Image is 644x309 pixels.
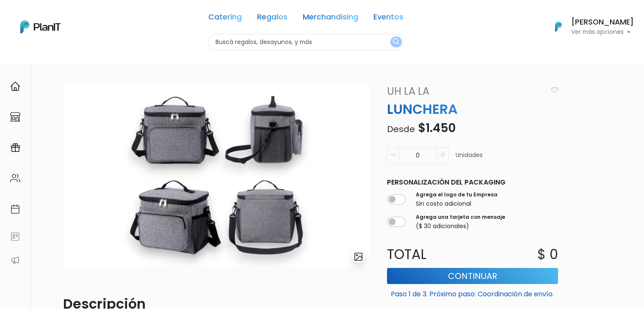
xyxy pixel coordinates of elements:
p: Ver más opciones [571,29,634,35]
span: $1.450 [418,120,456,136]
img: marketplace-4ceaa7011d94191e9ded77b95e3339b90024bf715f7c57f8cf31f2d8c509eaba.svg [10,112,20,122]
img: heart_icon [551,87,558,93]
img: campaigns-02234683943229c281be62815700db0a1741e53638e28bf9629b52c665b00959.svg [10,143,20,153]
button: Continuar [387,268,558,284]
span: Desde [387,123,415,135]
p: Paso 1 de 3. Próximo paso: Coordinación de envío. [387,286,558,299]
label: Agrega el logo de tu Empresa [416,191,498,199]
a: Catering [208,14,242,24]
p: LUNCHERA [382,99,563,119]
a: Eventos [373,14,404,24]
img: calendar-87d922413cdce8b2cf7b7f5f62616a5cf9e4887200fb71536465627b3292af00.svg [10,204,20,214]
p: $ 0 [537,244,558,265]
h6: [PERSON_NAME] [571,19,634,26]
img: image__copia___copia___copia___copia___copia___copia___copia___copia___copia_-Photoroom__28_.jpg [63,84,370,267]
label: Agrega una tarjeta con mensaje [416,213,505,221]
p: Personalización del packaging [387,177,558,188]
p: Total [382,244,473,265]
input: Buscá regalos, desayunos, y más [208,34,404,50]
img: partners-52edf745621dab592f3b2c58e3bca9d71375a7ef29c3b500c9f145b62cc070d4.svg [10,255,20,265]
img: gallery-light [354,252,363,262]
img: PlanIt Logo [20,20,61,33]
p: Unidades [456,151,483,167]
a: Merchandising [303,14,358,24]
p: ($ 30 adicionales) [416,222,505,231]
p: Sin costo adicional [416,199,498,208]
img: home-e721727adea9d79c4d83392d1f703f7f8bce08238fde08b1acbfd93340b81755.svg [10,81,20,91]
img: feedback-78b5a0c8f98aac82b08bfc38622c3050aee476f2c9584af64705fc4e61158814.svg [10,232,20,242]
a: Uh La La [382,84,548,99]
img: PlanIt Logo [549,17,568,36]
a: Regalos [257,14,287,24]
button: PlanIt Logo [PERSON_NAME] Ver más opciones [544,16,634,38]
img: people-662611757002400ad9ed0e3c099ab2801c6687ba6c219adb57efc949bc21e19d.svg [10,173,20,183]
img: search_button-432b6d5273f82d61273b3651a40e1bd1b912527efae98b1b7a1b2c0702e16a8d.svg [393,38,399,46]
